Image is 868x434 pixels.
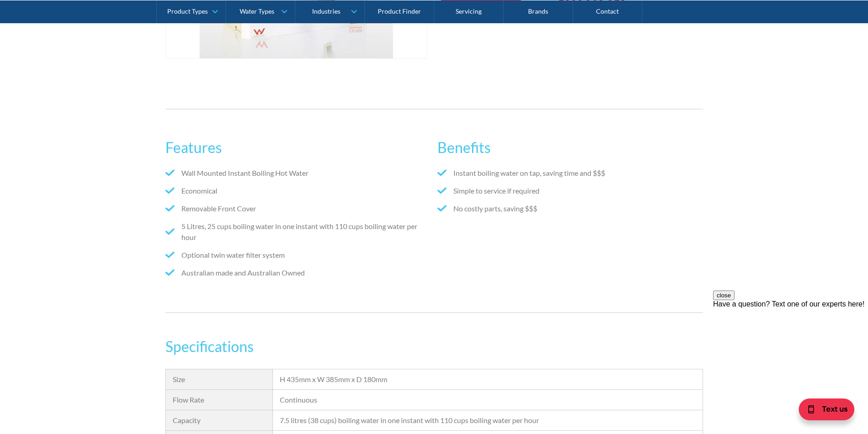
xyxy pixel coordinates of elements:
[165,168,431,179] li: Wall Mounted Instant Boiling Hot Water
[437,185,703,196] li: Simple to service if required
[280,394,695,405] div: Continuous
[437,137,703,158] h2: Benefits
[312,7,340,15] div: Industries
[280,415,695,426] div: 7.5 litres (38 cups) boiling water in one instant with 110 cups boiling water per hour
[173,415,266,426] div: Capacity
[165,267,431,278] li: Australian made and Australian Owned
[280,374,695,385] div: H 435mm x W 385mm x D 180mm
[437,203,703,214] li: No costly parts, saving $$$
[165,336,703,357] h3: Specifications
[437,168,703,179] li: Instant boiling water on tap, saving time and $$$
[777,388,868,434] iframe: podium webchat widget bubble
[713,291,868,400] iframe: podium webchat widget prompt
[167,7,208,15] div: Product Types
[165,137,431,158] h2: Features
[165,250,431,260] li: Optional twin water filter system
[165,221,431,243] li: 5 Litres, 25 cups boiling water in one instant with 110 cups boiling water per hour
[165,185,431,196] li: Economical
[165,203,431,214] li: Removable Front Cover
[173,394,266,405] div: Flow Rate
[173,374,266,385] div: Size
[240,7,274,15] div: Water Types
